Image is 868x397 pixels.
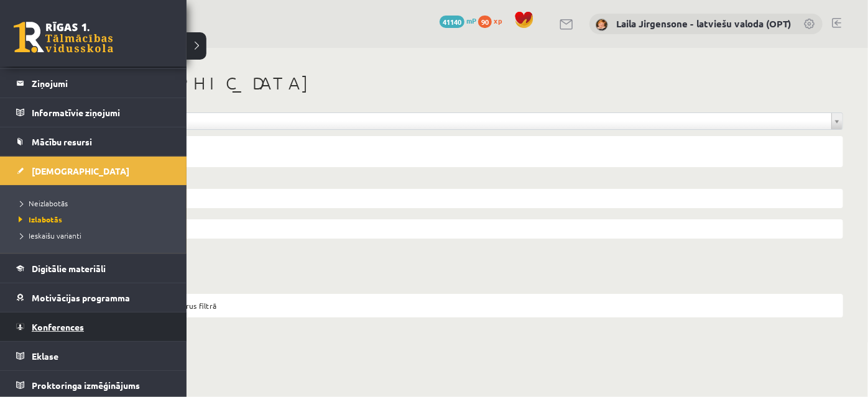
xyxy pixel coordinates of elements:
span: Digitālie materiāli [32,263,106,274]
span: Rādīt visas [80,113,826,129]
a: Izlabotās [16,214,174,225]
h1: [DEMOGRAPHIC_DATA] [75,73,843,94]
span: Eklase [32,350,58,362]
span: 90 [478,16,492,28]
span: Ieskaišu varianti [16,230,81,240]
a: Digitālie materiāli [16,254,171,283]
div: Norādiet meklēšanas parametrus filtrā [81,300,837,311]
a: Eklase [16,342,171,370]
a: Neizlabotās [16,198,174,209]
a: Mācību resursi [16,127,171,156]
a: Informatīvie ziņojumi [16,98,171,127]
a: Rīgas 1. Tālmācības vidusskola [14,22,113,53]
span: [DEMOGRAPHIC_DATA] [32,165,129,176]
a: Ieskaišu varianti [16,230,174,241]
a: 90 xp [478,16,508,25]
a: Laila Jirgensone - latviešu valoda (OPT) [616,17,791,30]
span: Konferences [32,321,84,332]
a: [DEMOGRAPHIC_DATA] [16,157,171,185]
a: 41140 mP [440,16,476,25]
span: Motivācijas programma [32,292,130,303]
legend: Informatīvie ziņojumi [32,98,171,127]
span: Mācību resursi [32,136,92,147]
a: Motivācijas programma [16,283,171,312]
img: Laila Jirgensone - latviešu valoda (OPT) [596,19,608,31]
span: 41140 [440,16,464,28]
span: xp [494,16,502,25]
a: Rādīt visas [75,113,843,129]
a: Konferences [16,313,171,341]
a: Ziņojumi [16,69,171,98]
span: Izlabotās [16,214,62,224]
span: Neizlabotās [16,198,68,208]
legend: Ziņojumi [32,69,171,98]
span: Proktoringa izmēģinājums [32,380,140,391]
span: mP [466,16,476,25]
